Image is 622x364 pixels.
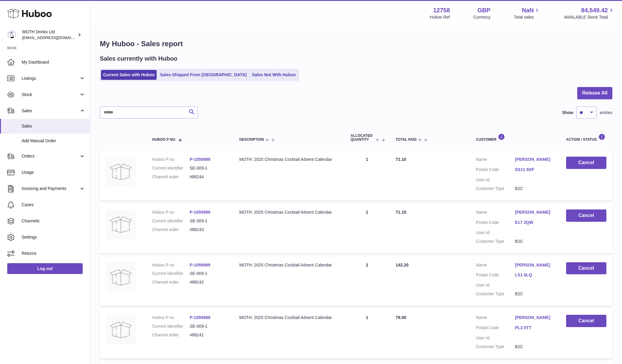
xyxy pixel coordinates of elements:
span: Add Manual Order [22,138,85,144]
dd: SE-009-1 [190,323,227,329]
dd: B2C [515,239,554,244]
td: 1 [345,203,390,253]
a: NaN Total sales [514,6,541,20]
label: Show [562,110,573,116]
div: Huboo Ref [430,14,450,20]
a: P-1059989 [190,263,210,267]
div: MOTH: 2025 Christmas Cocktail Advent Calendar [239,315,339,320]
span: Cases [22,202,85,208]
span: Listings [22,76,79,81]
td: 1 [345,309,390,359]
span: Sales [22,108,79,114]
a: PL3 5TT [515,325,554,331]
dd: B2C [515,186,554,191]
dd: #88241 [190,332,227,338]
dt: Name [476,209,515,217]
dd: B2C [515,291,554,297]
dd: #88243 [190,227,227,233]
span: Sales [22,123,85,129]
a: Log out [7,263,83,274]
button: Release All [577,87,612,99]
button: Cancel [566,209,606,222]
a: SS11 8XF [515,167,554,173]
span: 142.20 [396,263,409,267]
span: 79.00 [396,315,406,320]
a: Current Sales with Huboo [101,70,157,80]
span: Usage [22,170,85,175]
dt: Name [476,315,515,322]
strong: GBP [477,6,490,14]
a: E17 3QW [515,220,554,225]
div: MOTH: 2025 Christmas Cocktail Advent Calendar [239,262,339,268]
a: Sales Not With Huboo [250,70,298,80]
span: Returns [22,251,85,256]
dd: #88242 [190,279,227,285]
span: Total sales [514,14,541,20]
dt: Current identifier [152,165,190,171]
dt: Current identifier [152,218,190,224]
div: Action / Status [566,134,606,142]
span: NaN [522,6,534,14]
a: [PERSON_NAME] [515,262,554,268]
dt: Customer Type [476,291,515,297]
dt: User Id [476,282,515,288]
a: [PERSON_NAME] [515,157,554,162]
div: MOTH: 2025 Christmas Cocktail Advent Calendar [239,209,339,215]
span: Invoicing and Payments [22,186,79,191]
span: AVAILABLE Stock Total [564,14,615,20]
dt: Customer Type [476,186,515,191]
dt: Channel order [152,227,190,233]
dt: Customer Type [476,239,515,244]
dt: Postal Code [476,325,515,332]
dt: Huboo P no [152,262,190,268]
dt: Channel order [152,332,190,338]
td: 2 [345,256,390,306]
img: no-photo.jpg [106,209,136,239]
span: [EMAIL_ADDRESS][DOMAIN_NAME] [22,35,88,40]
img: no-photo.jpg [106,157,136,187]
dd: SE-009-1 [190,218,227,224]
button: Cancel [566,157,606,169]
strong: 12758 [433,6,450,14]
a: [PERSON_NAME] [515,209,554,215]
span: Total paid [396,138,417,142]
div: Customer [476,134,554,142]
dd: #88244 [190,174,227,180]
dd: SE-009-1 [190,271,227,276]
div: MOTH: 2025 Christmas Cocktail Advent Calendar [239,157,339,162]
a: P-1059989 [190,315,210,320]
img: orders@mothdrinks.com [7,30,16,39]
a: [PERSON_NAME] [515,315,554,320]
button: Cancel [566,315,606,327]
span: Channels [22,218,85,224]
span: Huboo P no [152,138,175,142]
dt: Huboo P no [152,157,190,162]
dt: Current identifier [152,323,190,329]
img: no-photo.jpg [106,315,136,345]
span: ALLOCATED Quantity [351,134,374,142]
a: LS1 6LQ [515,272,554,278]
span: Description [239,138,264,142]
a: 84,549.42 AVAILABLE Stock Total [564,6,615,20]
div: MOTH Drinks Ltd [22,29,76,41]
dt: User Id [476,335,515,341]
a: Sales Shipped From [GEOGRAPHIC_DATA] [158,70,249,80]
a: P-1059989 [190,210,210,215]
dt: Name [476,262,515,269]
dt: Customer Type [476,344,515,350]
span: 84,549.42 [581,6,608,14]
span: 71.10 [396,210,406,215]
span: Orders [22,153,79,159]
dt: User Id [476,230,515,236]
span: 71.10 [396,157,406,162]
dt: Huboo P no [152,315,190,320]
dt: Postal Code [476,220,515,227]
button: Cancel [566,262,606,275]
h2: Sales currently with Huboo [100,55,177,63]
dt: Channel order [152,174,190,180]
span: Stock [22,92,79,98]
span: My Dashboard [22,59,85,65]
td: 1 [345,151,390,200]
dt: Name [476,157,515,164]
h1: My Huboo - Sales report [100,39,612,49]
